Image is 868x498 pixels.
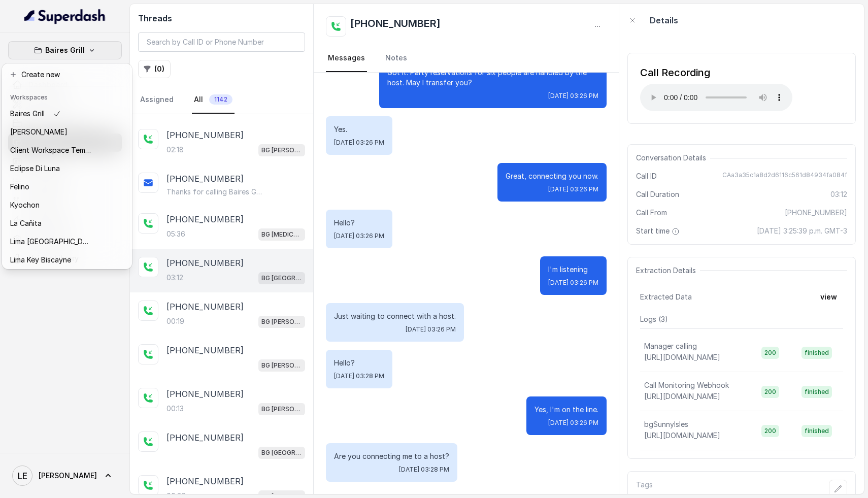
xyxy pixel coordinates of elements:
p: Lima [GEOGRAPHIC_DATA] [10,236,91,248]
div: Baires Grill [2,63,132,269]
p: Felino [10,181,29,193]
p: Kyochon [10,199,40,211]
p: Baires Grill [10,108,45,120]
p: [PERSON_NAME] [10,126,68,138]
p: Client Workspace Template [10,144,91,156]
p: La Cañita [10,217,42,229]
p: Eclipse Di Luna [10,162,60,175]
p: Lima Key Biscayne [10,254,71,266]
button: Baires Grill [8,41,122,59]
p: Baires Grill [45,44,85,56]
button: Create new [4,65,130,84]
header: Workspaces [4,88,130,105]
